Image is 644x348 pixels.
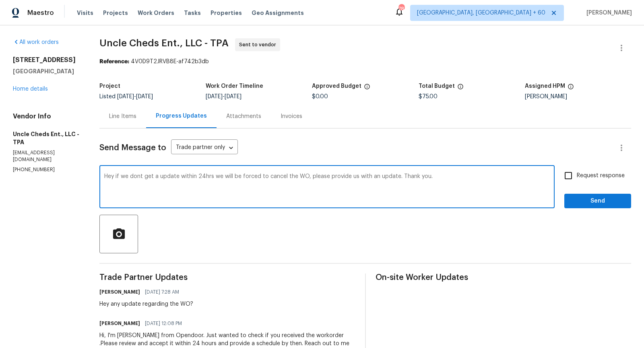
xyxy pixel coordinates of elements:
[398,5,404,13] div: 787
[417,9,545,17] span: [GEOGRAPHIC_DATA], [GEOGRAPHIC_DATA] + 60
[13,86,48,92] a: Home details
[117,94,134,99] span: [DATE]
[419,83,455,89] h5: Total Budget
[99,288,140,296] h6: [PERSON_NAME]
[13,56,80,64] h2: [STREET_ADDRESS]
[103,9,128,17] span: Projects
[99,38,229,48] span: Uncle Cheds Ent., LLC - TPA
[419,94,438,99] span: $75.00
[99,94,153,99] span: Listed
[206,94,242,99] span: -
[376,273,631,282] span: On-site Worker Updates
[571,196,625,206] span: Send
[77,9,93,17] span: Visits
[99,319,140,327] h6: [PERSON_NAME]
[583,9,632,17] span: [PERSON_NAME]
[577,172,625,180] span: Request response
[99,273,355,282] span: Trade Partner Updates
[13,149,80,163] p: [EMAIL_ADDRESS][DOMAIN_NAME]
[27,9,54,17] span: Maestro
[99,83,120,89] h5: Project
[239,41,279,49] span: Sent to vendor
[156,112,207,120] div: Progress Updates
[281,112,302,120] div: Invoices
[225,94,242,99] span: [DATE]
[226,112,261,120] div: Attachments
[312,94,328,99] span: $0.00
[13,39,59,45] a: All work orders
[211,9,242,17] span: Properties
[109,112,136,120] div: Line Items
[138,9,174,17] span: Work Orders
[525,83,565,89] h5: Assigned HPM
[99,58,631,66] div: 4V0D9T2JRVB8E-af742b3db
[13,166,80,173] p: [PHONE_NUMBER]
[13,130,80,146] h5: Uncle Cheds Ent., LLC - TPA
[364,83,370,94] span: The total cost of line items that have been approved by both Opendoor and the Trade Partner. This...
[457,83,464,94] span: The total cost of line items that have been proposed by Opendoor. This sum includes line items th...
[184,10,201,16] span: Tasks
[252,9,304,17] span: Geo Assignments
[99,300,193,308] div: Hey any update regarding the WO?
[99,144,166,152] span: Send Message to
[104,174,550,202] textarea: Hey if we dont get a update within 24hrs we will be forced to cancel the WO, please provide us wi...
[568,83,574,94] span: The hpm assigned to this work order.
[171,141,238,155] div: Trade partner only
[145,288,179,296] span: [DATE] 7:28 AM
[525,94,631,99] div: [PERSON_NAME]
[206,94,223,99] span: [DATE]
[312,83,361,89] h5: Approved Budget
[145,319,182,327] span: [DATE] 12:08 PM
[13,67,80,75] h5: [GEOGRAPHIC_DATA]
[99,59,129,64] b: Reference:
[564,194,631,209] button: Send
[136,94,153,99] span: [DATE]
[206,83,263,89] h5: Work Order Timeline
[13,112,80,120] h4: Vendor Info
[117,94,153,99] span: -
